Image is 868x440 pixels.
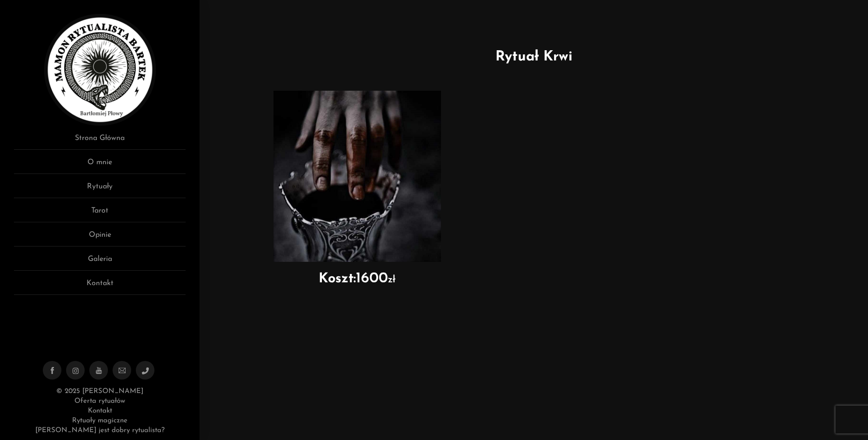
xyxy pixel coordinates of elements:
a: Kontakt [88,407,112,414]
a: Kontakt [14,278,186,295]
h1: Rytuał Krwi [214,47,854,67]
a: O mnie [14,157,186,174]
a: [PERSON_NAME] jest dobry rytualista? [35,427,165,434]
a: Galeria [14,253,186,271]
img: Rytualista Bartek [44,14,156,126]
strong: Koszt: [319,272,356,286]
a: Strona Główna [14,133,186,150]
a: Opinie [14,229,186,247]
h2: 1600 [274,271,441,286]
a: Rytuały magiczne [72,417,127,424]
a: Rytuały [14,181,186,198]
a: Tarot [14,205,186,222]
span: zł [388,275,395,285]
a: Oferta rytuałów [74,398,125,405]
